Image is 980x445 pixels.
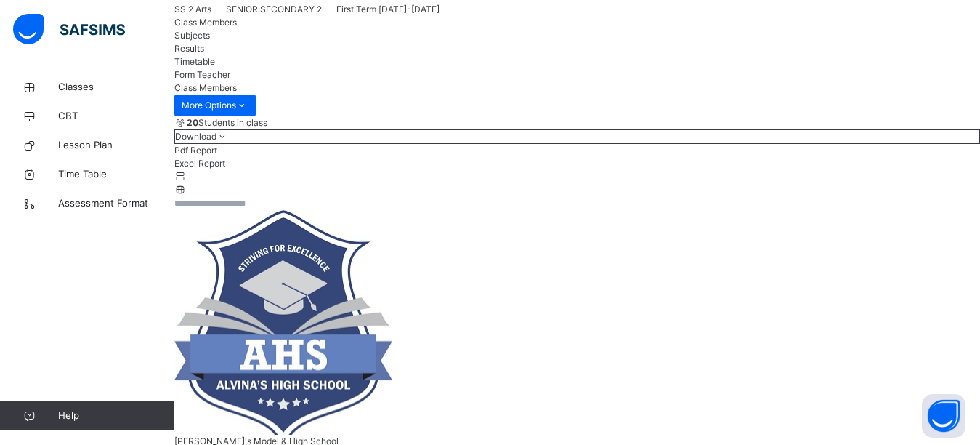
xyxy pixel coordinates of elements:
span: Classes [58,80,174,95]
span: More Options [182,99,248,112]
b: 20 [187,117,198,128]
span: Help [58,409,174,423]
span: Timetable [174,56,215,67]
span: Results [174,43,204,54]
span: First Term [DATE]-[DATE] [336,4,440,15]
span: Subjects [174,30,210,41]
span: SS 2 Arts [174,4,211,15]
span: Download [175,131,216,142]
span: SENIOR SECONDARY 2 [226,4,322,15]
span: Students in class [187,116,267,129]
span: Assessment Format [58,196,174,211]
span: CBT [58,109,174,124]
span: Time Table [58,167,174,182]
span: Form Teacher [174,69,230,80]
li: dropdown-list-item-null-0 [174,144,980,157]
img: alvina.png [174,210,392,435]
button: Open asap [922,394,965,438]
img: safsims [13,14,125,44]
span: Lesson Plan [58,138,174,153]
li: dropdown-list-item-null-1 [174,157,980,170]
span: Class Members [174,82,237,93]
span: Class Members [174,17,237,28]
